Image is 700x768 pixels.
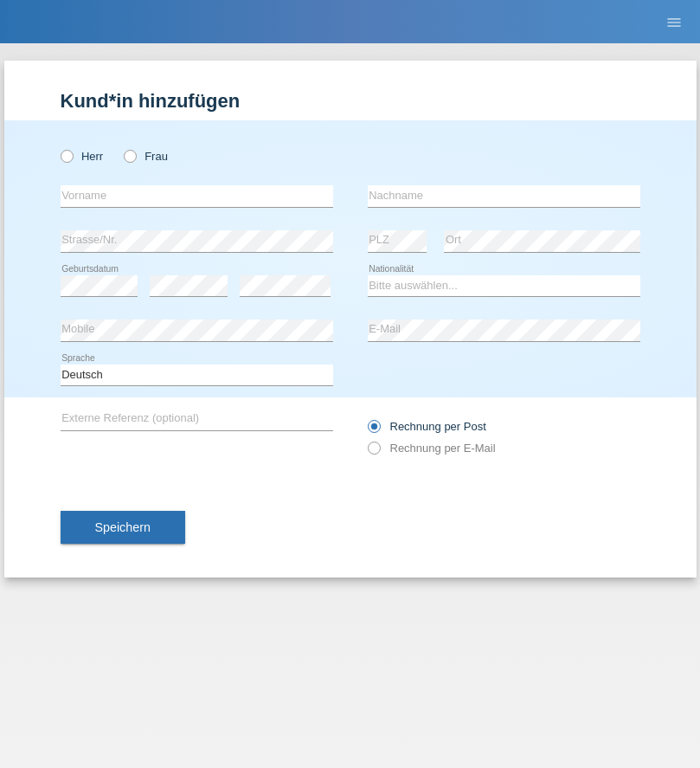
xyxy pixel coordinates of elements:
[368,420,486,433] label: Rechnung per Post
[61,150,104,163] label: Herr
[61,90,640,112] h1: Kund*in hinzufügen
[124,150,168,163] label: Frau
[61,511,185,544] button: Speichern
[61,150,72,161] input: Herr
[665,14,683,31] i: menu
[124,150,135,161] input: Frau
[368,442,496,455] label: Rechnung per E-Mail
[368,420,379,442] input: Rechnung per Post
[368,442,379,463] input: Rechnung per E-Mail
[95,520,151,534] span: Speichern
[657,16,691,27] a: menu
